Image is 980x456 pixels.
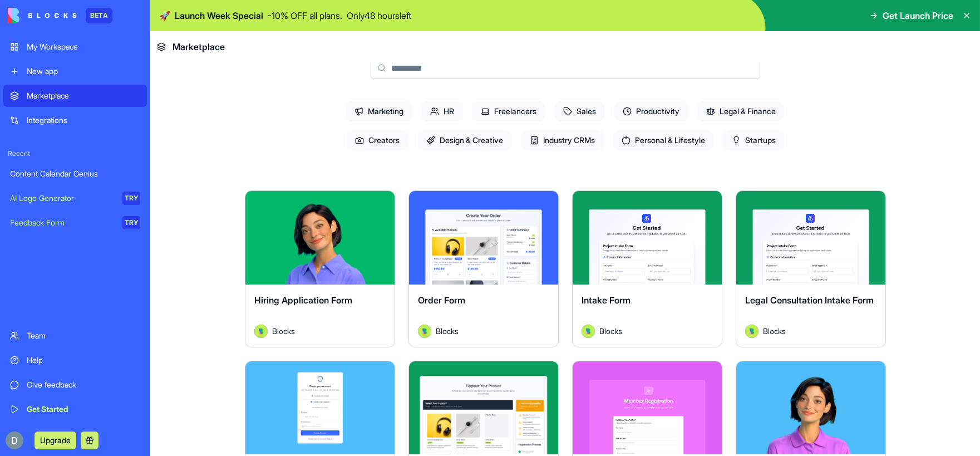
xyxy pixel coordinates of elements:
[421,101,463,121] span: HR
[346,101,412,121] span: Marketing
[883,9,953,22] span: Get Launch Price
[27,66,140,77] div: New app
[272,325,295,337] span: Blocks
[3,212,147,234] a: Feedback FormTRY
[254,325,268,338] img: Avatar
[3,374,147,396] a: Give feedback
[6,432,23,449] img: ACg8ocLr2ZuODNHUd9rjrGitl2f7OVGMwVnQk882QWdWLlCs0LgqmQ=s96-c
[697,101,785,121] span: Legal & Finance
[10,193,115,204] div: AI Logo Generator
[613,130,714,150] span: Personal & Lifestyle
[417,130,512,150] span: Design & Creative
[3,109,147,131] a: Integrations
[173,40,225,53] span: Marketplace
[572,190,722,347] a: Intake FormAvatarBlocks
[418,325,431,338] img: Avatar
[35,434,76,445] a: Upgrade
[582,325,595,338] img: Avatar
[8,8,77,23] img: logo
[175,9,263,22] span: Launch Week Special
[763,325,786,337] span: Blocks
[418,295,465,306] span: Order Form
[745,295,874,306] span: Legal Consultation Intake Form
[347,9,411,22] p: Only 48 hours left
[122,216,140,229] div: TRY
[3,85,147,107] a: Marketplace
[723,130,785,150] span: Startups
[521,130,604,150] span: Industry CRMs
[3,149,147,158] span: Recent
[472,101,545,121] span: Freelancers
[582,295,631,306] span: Intake Form
[254,295,352,306] span: Hiring Application Form
[8,8,112,23] a: BETA
[736,190,886,347] a: Legal Consultation Intake FormAvatarBlocks
[35,432,76,449] button: Upgrade
[3,36,147,58] a: My Workspace
[554,101,605,121] span: Sales
[245,190,395,347] a: Hiring Application FormAvatarBlocks
[3,398,147,420] a: Get Started
[3,349,147,371] a: Help
[408,190,559,347] a: Order FormAvatarBlocks
[3,60,147,82] a: New app
[10,168,140,179] div: Content Calendar Genius
[27,330,140,341] div: Team
[599,325,622,337] span: Blocks
[27,115,140,126] div: Integrations
[3,163,147,185] a: Content Calendar Genius
[3,187,147,209] a: AI Logo GeneratorTRY
[27,379,140,390] div: Give feedback
[86,8,112,23] div: BETA
[268,9,342,22] p: - 10 % OFF all plans.
[346,130,408,150] span: Creators
[10,217,115,228] div: Feedback Form
[27,404,140,415] div: Get Started
[122,192,140,205] div: TRY
[745,325,759,338] img: Avatar
[27,355,140,366] div: Help
[27,41,140,52] div: My Workspace
[614,101,688,121] span: Productivity
[436,325,459,337] span: Blocks
[27,90,140,101] div: Marketplace
[3,325,147,347] a: Team
[159,9,170,22] span: 🚀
